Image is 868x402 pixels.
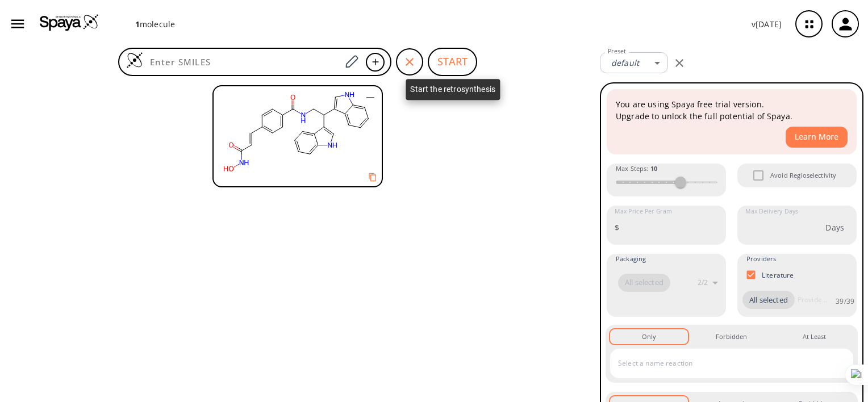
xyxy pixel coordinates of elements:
strong: 10 [650,164,657,173]
span: All selected [618,277,670,288]
img: Logo Spaya [126,52,143,69]
div: At Least [803,332,826,342]
button: Copy to clipboard [364,168,382,186]
p: 2 / 2 [698,278,708,287]
span: All selected [742,295,795,306]
input: Enter SMILES [143,56,341,68]
img: Logo Spaya [40,14,99,31]
input: Select a name reaction [615,354,831,372]
button: START [428,48,477,76]
p: Literature [762,270,794,280]
em: default [611,57,639,68]
p: 39 / 39 [836,296,854,306]
label: Max Price Per Gram [615,207,672,216]
span: Avoid Regioselectivity [770,170,836,181]
span: Packaging [616,254,646,264]
span: Max Steps : [616,164,657,174]
div: Start the retrosynthesis [406,79,500,100]
strong: 1 [135,19,140,30]
p: $ [615,221,619,233]
button: Forbidden [692,329,770,344]
label: Preset [608,47,626,56]
label: Max Delivery Days [745,207,798,216]
button: At Least [775,329,853,344]
p: molecule [135,18,175,30]
input: Provider name [795,291,830,309]
div: Forbidden [716,332,747,342]
svg: O=C(NO)/C=C/C1=CC=C(C(NCC(C2=CNC3=CC=CC=C23)C4=CNC5=CC=CC=C54)=O)C=C1 [214,86,381,177]
div: Only [642,332,656,342]
span: Providers [746,254,776,264]
button: Only [610,329,688,344]
button: Learn More [786,127,848,148]
p: You are using Spaya free trial version. Upgrade to unlock the full potential of Spaya. [616,98,848,122]
p: Days [825,221,844,233]
p: v [DATE] [752,18,782,30]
